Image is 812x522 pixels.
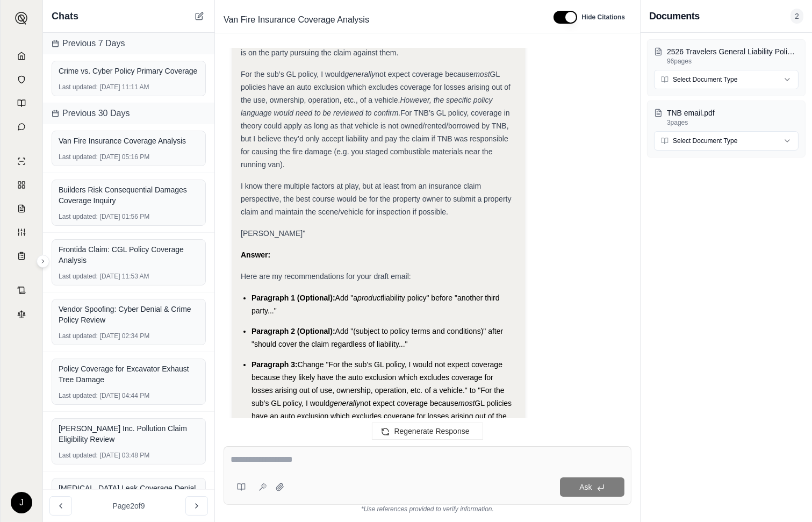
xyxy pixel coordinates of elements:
[7,69,36,90] a: Documents Vault
[241,109,510,169] span: For TNB’s GL policy, coverage in theory could apply as long as that vehicle is not owned/rented/b...
[193,10,206,23] button: New Chat
[241,251,270,259] strong: Answer:
[667,118,799,127] p: 3 pages
[335,294,358,302] span: Add "a
[59,66,199,76] div: Crime vs. Cyber Policy Primary Coverage
[59,483,199,504] div: [MEDICAL_DATA] Leak Coverage Denial Validity
[7,151,36,172] a: Single Policy
[357,294,383,302] span: product
[7,45,36,67] a: Home
[59,135,199,146] div: Van Fire Insurance Coverage Analysis
[360,399,458,407] span: not expect coverage because
[791,9,803,24] span: 2
[59,451,98,460] span: Last updated:
[59,423,199,445] div: [PERSON_NAME] Inc. Pollution Claim Eligibility Review
[649,9,700,24] h3: Documents
[43,103,214,124] div: Previous 30 Days
[59,272,199,281] div: [DATE] 11:53 AM
[7,174,36,196] a: Policy Comparisons
[667,57,799,66] p: 96 pages
[251,294,500,315] span: liability policy" before "another third party..."
[59,212,98,221] span: Last updated:
[11,8,32,29] button: Expand sidebar
[59,153,98,161] span: Last updated:
[43,33,214,54] div: Previous 7 Days
[241,272,411,281] span: Here are my recommendations for your draft email:
[7,198,36,219] a: Claim Coverage
[654,108,799,127] button: TNB email.pdf3pages
[241,229,305,238] span: [PERSON_NAME]"
[224,505,631,513] div: *Use references provided to verify information.
[219,11,541,28] div: Edit Title
[667,108,799,118] p: TNB email.pdf
[654,46,799,66] button: 2526 Travelers General Liability Policy.pdf96pages
[11,492,32,513] div: J
[251,360,505,407] span: Change "For the sub’s GL policy, I would not expect coverage because they likely have the auto ex...
[7,245,36,267] a: Coverage Table
[241,70,511,104] span: GL policies have an auto exclusion which excludes coverage for losses arising out of the use, own...
[7,92,36,114] a: Prompt Library
[394,427,469,435] span: Regenerate Response
[560,477,624,497] button: Ask
[579,483,592,491] span: Ask
[59,83,98,91] span: Last updated:
[581,13,625,22] span: Hide Citations
[59,184,199,206] div: Builders Risk Consequential Damages Coverage Inquiry
[59,391,98,400] span: Last updated:
[251,399,512,433] span: GL policies have an auto exclusion which excludes coverage for losses arising out of the use, own...
[59,332,98,340] span: Last updated:
[59,451,199,460] div: [DATE] 03:48 PM
[37,255,49,268] button: Expand sidebar
[251,360,298,369] span: Paragraph 3:
[7,116,36,138] a: Chat
[219,11,373,28] span: Van Fire Insurance Coverage Analysis
[59,304,199,325] div: Vendor Spoofing: Cyber Denial & Crime Policy Review
[7,303,36,325] a: Legal Search Engine
[59,83,199,91] div: [DATE] 11:11 AM
[241,96,492,117] em: However, the specific policy language would need to be reviewed to confirm.
[251,327,335,335] span: Paragraph 2 (Optional):
[15,12,28,25] img: Expand sidebar
[251,327,503,348] span: Add "(subject to policy terms and conditions)" after "should cover the claim regardless of liabil...
[59,363,199,385] div: Policy Coverage for Excavator Exhaust Tree Damage
[458,399,475,407] span: most
[329,399,360,407] span: generally
[59,212,199,221] div: [DATE] 01:56 PM
[59,244,199,266] div: Frontida Claim: CGL Policy Coverage Analysis
[251,294,335,302] span: Paragraph 1 (Optional):
[241,70,345,78] span: For the sub’s GL policy, I would
[59,272,98,281] span: Last updated:
[59,153,199,161] div: [DATE] 05:16 PM
[667,46,799,57] p: 2526 Travelers General Liability Policy.pdf
[375,70,473,78] span: not expect coverage because
[59,391,199,400] div: [DATE] 04:44 PM
[372,423,483,440] button: Regenerate Response
[473,70,490,78] em: most
[345,70,376,78] em: generally
[113,500,145,511] span: Page 2 of 9
[59,332,199,340] div: [DATE] 02:34 PM
[7,221,36,243] a: Custom Report
[241,182,512,216] span: I know there multiple factors at play, but at least from an insurance claim perspective, the best...
[52,9,78,24] span: Chats
[7,280,36,301] a: Contract Analysis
